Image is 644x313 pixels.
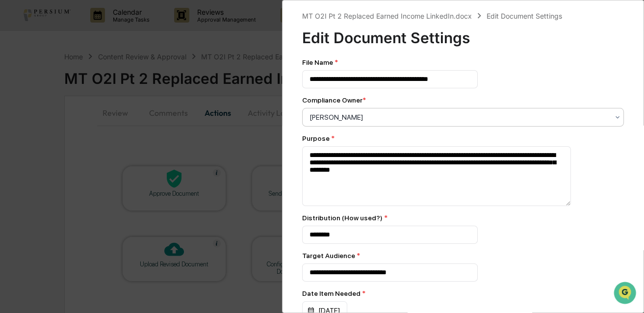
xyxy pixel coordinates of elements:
div: Target Audience [302,252,624,260]
a: 🖐️Preclearance [6,120,67,137]
div: File Name [302,58,624,66]
p: How can we help? [10,21,179,36]
div: Edit Document Settings [487,12,562,20]
div: 🔎 [10,143,18,151]
div: Start new chat [33,75,161,85]
span: Attestations [81,124,122,133]
iframe: Open customer support [613,281,639,307]
img: 1746055101610-c473b297-6a78-478c-a979-82029cc54cd1 [10,75,27,93]
div: Distribution (How used?) [302,214,624,222]
div: 🗄️ [71,125,79,132]
div: Compliance Owner [302,96,366,104]
div: 🖐️ [10,125,18,132]
div: We're available if you need us! [33,85,124,93]
div: Date Item Needed [302,289,624,297]
div: MT O2I Pt 2 Replaced Earned Income LinkedIn.docx [302,12,472,20]
span: Data Lookup [20,142,62,152]
a: 🔎Data Lookup [6,138,66,156]
a: 🗄️Attestations [67,120,126,137]
div: Purpose [302,134,624,142]
div: Edit Document Settings [302,21,624,47]
a: Powered byPylon [69,166,119,174]
span: Pylon [98,166,119,174]
span: Preclearance [20,124,63,133]
button: Start new chat [167,78,179,90]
